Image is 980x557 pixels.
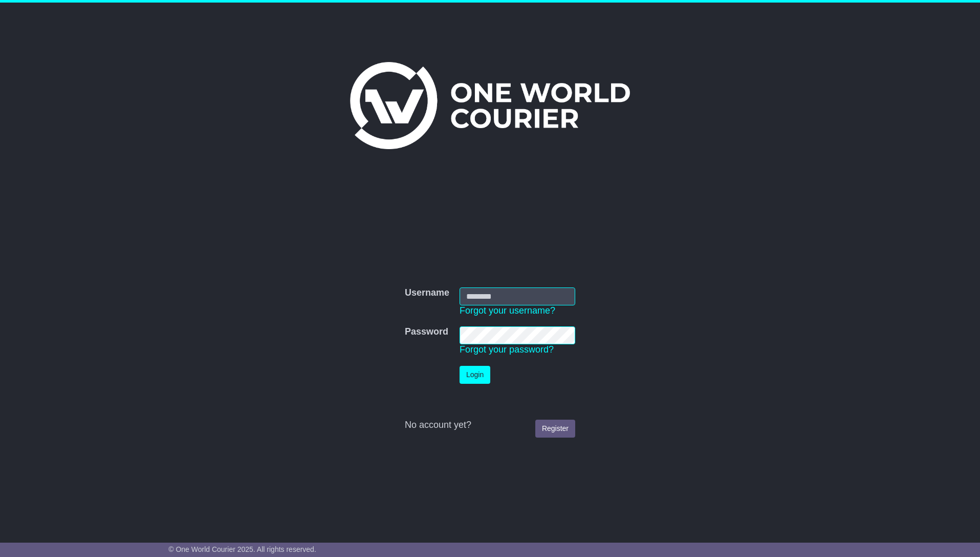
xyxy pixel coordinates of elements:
span: © One World Courier 2025. All rights reserved. [168,545,316,553]
a: Register [535,420,575,438]
img: One World [350,62,629,149]
a: Forgot your password? [460,344,554,355]
label: Username [405,287,449,299]
label: Password [405,326,448,338]
div: No account yet? [405,420,575,431]
button: Login [460,366,490,384]
a: Forgot your username? [460,305,555,316]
